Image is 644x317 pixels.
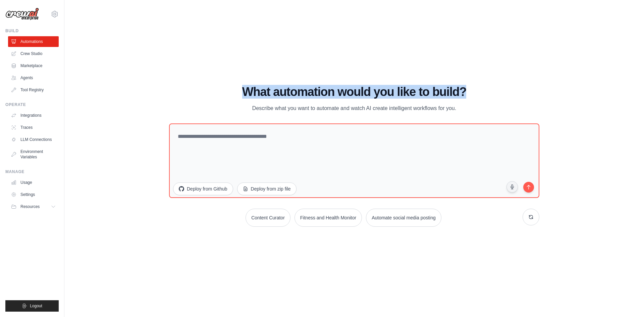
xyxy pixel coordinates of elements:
[5,8,39,20] img: Logo
[8,110,59,121] a: Integrations
[169,85,539,99] h1: What automation would you like to build?
[294,209,362,227] button: Fitness and Health Monitor
[8,85,59,95] a: Tool Registry
[8,146,59,162] a: Environment Variables
[5,28,59,34] div: Build
[241,104,467,113] p: Describe what you want to automate and watch AI create intelligent workflows for you.
[8,122,59,133] a: Traces
[20,204,40,209] span: Resources
[8,177,59,188] a: Usage
[8,60,59,71] a: Marketplace
[5,169,59,174] div: Manage
[8,189,59,200] a: Settings
[30,303,42,309] span: Logout
[8,72,59,83] a: Agents
[8,36,59,47] a: Automations
[246,209,290,227] button: Content Curator
[5,300,59,312] button: Logout
[610,285,644,317] iframe: Chat Widget
[237,182,297,195] button: Deploy from zip file
[173,182,233,195] button: Deploy from Github
[8,134,59,145] a: LLM Connections
[366,209,441,227] button: Automate social media posting
[8,48,59,59] a: Crew Studio
[5,102,59,107] div: Operate
[8,201,59,212] button: Resources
